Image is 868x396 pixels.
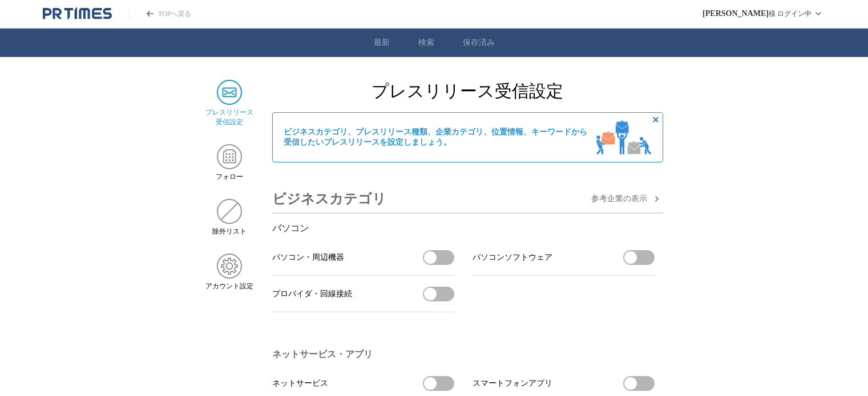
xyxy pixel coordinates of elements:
[217,144,242,169] img: フォロー
[217,80,242,105] img: プレスリリース 受信設定
[272,349,655,361] h3: ネットサービス・アプリ
[418,38,434,48] a: 検索
[272,378,328,389] span: ネットサービス
[272,289,352,299] span: プロバイダ・回線接続
[43,7,112,21] a: PR TIMESのトップページはこちら
[591,192,663,206] button: 参考企業の表示
[205,254,254,291] a: アカウント設定アカウント設定
[703,9,769,18] span: [PERSON_NAME]
[216,172,243,182] span: フォロー
[205,80,254,127] a: プレスリリース 受信設定プレスリリース 受信設定
[473,252,552,263] span: パソコンソフトウェア
[374,38,390,48] a: 最新
[129,9,191,19] a: PR TIMESのトップページはこちら
[591,194,647,204] span: 参考企業の 表示
[272,252,344,263] span: パソコン・周辺機器
[272,223,655,235] h3: パソコン
[212,227,247,236] span: 除外リスト
[217,254,242,279] img: アカウント設定
[473,378,552,389] span: スマートフォンアプリ
[205,108,253,127] span: プレスリリース 受信設定
[205,144,254,182] a: フォローフォロー
[205,281,253,291] span: アカウント設定
[284,127,587,148] span: ビジネスカテゴリ、プレスリリース種類、企業カテゴリ、位置情報、キーワードから 受信したいプレスリリースを設定しましょう。
[272,185,386,213] h3: ビジネスカテゴリ
[272,80,663,103] h2: プレスリリース受信設定
[463,38,495,48] a: 保存済み
[217,199,242,224] img: 除外リスト
[205,199,254,236] a: 除外リスト除外リスト
[649,113,663,126] button: 非表示にする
